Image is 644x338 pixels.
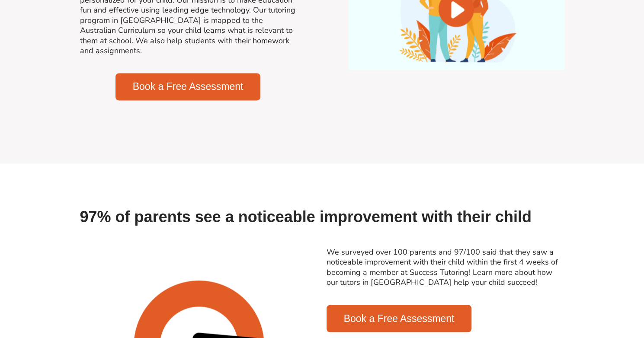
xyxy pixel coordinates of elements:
a: Book a Free Assessment [327,305,472,332]
h2: 97% of parents see a noticeable improvement with their child [80,207,564,227]
span: Book a Free Assessment [133,82,244,92]
a: Book a Free Assessment [115,73,261,100]
iframe: Chat Widget [500,240,644,338]
span: Book a Free Assessment [344,313,455,323]
a: We surveyed over 100 parents and 97/100 said that they saw a noticeable improvement with their ch... [327,246,558,287]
